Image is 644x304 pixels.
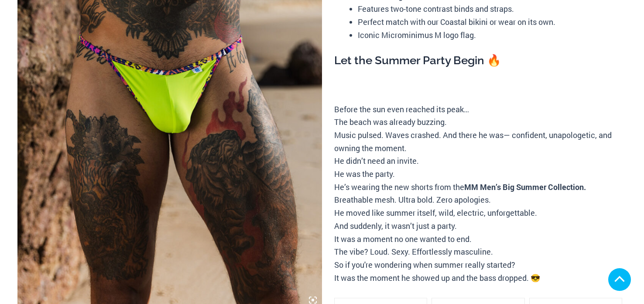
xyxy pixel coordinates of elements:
h3: Let the Summer Party Begin 🔥 [334,53,627,68]
li: Perfect match with our Coastal bikini or wear on its own. [358,16,627,29]
li: Features two-tone contrast binds and straps. [358,3,627,16]
p: Before the sun even reached its peak… The beach was already buzzing. Music pulsed. Waves crashed.... [334,103,627,285]
b: MM Men’s Big Summer Collection. [464,182,586,192]
li: Iconic Microminimus M logo flag. [358,29,627,42]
